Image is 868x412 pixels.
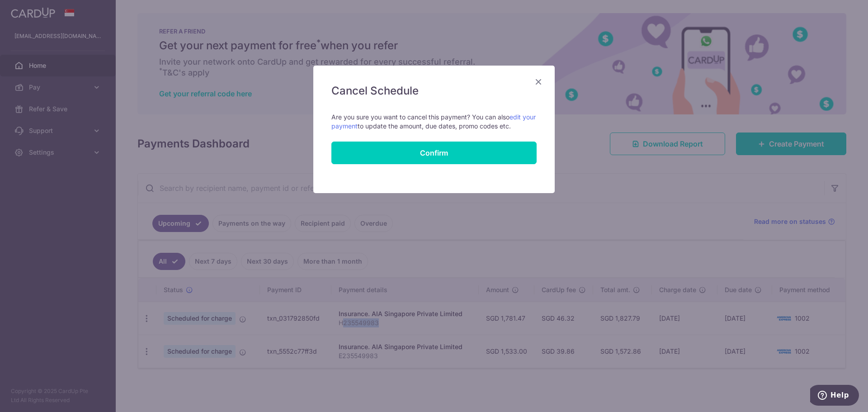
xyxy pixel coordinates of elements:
h5: Cancel Schedule [331,84,537,98]
iframe: Opens a widget where you can find more information [810,385,859,407]
button: Close [533,76,544,87]
button: Confirm [331,142,537,164]
p: Are you sure you want to cancel this payment? You can also to update the amount, due dates, promo... [331,113,537,131]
